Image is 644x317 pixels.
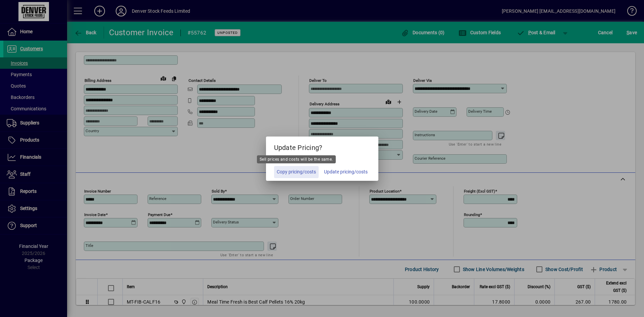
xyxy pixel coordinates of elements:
span: Copy pricing/costs [277,168,316,175]
div: Sell prices and costs will be the same. [257,155,336,163]
span: Update pricing/costs [324,168,368,175]
button: Copy pricing/costs [274,166,319,178]
h5: Update Pricing? [266,137,378,156]
button: Update pricing/costs [321,166,370,178]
